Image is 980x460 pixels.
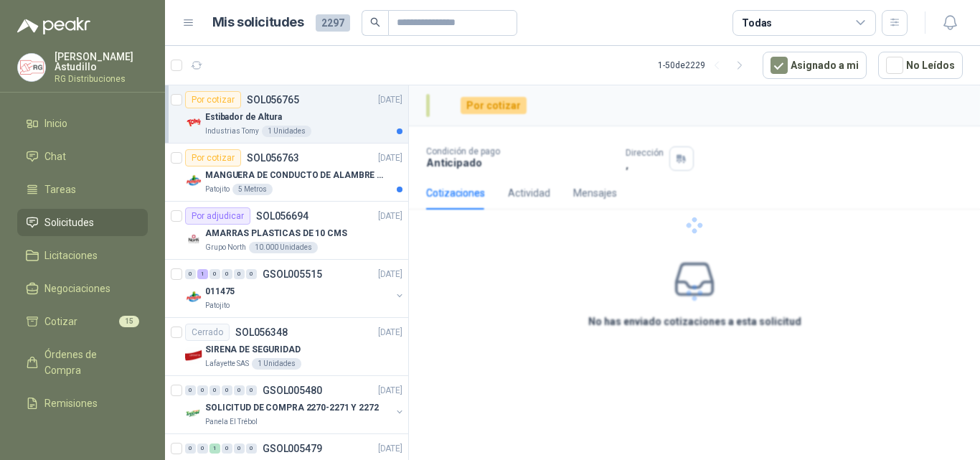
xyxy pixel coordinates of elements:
[17,423,148,450] a: Configuración
[44,314,77,329] span: Cotizar
[205,343,301,357] p: SIRENA DE SEGURIDAD
[185,347,202,364] img: Company Logo
[17,242,148,269] a: Licitaciones
[878,52,963,79] button: No Leídos
[205,169,384,182] p: MANGUERA DE CONDUCTO DE ALAMBRE DE ACERO PU
[17,390,148,417] a: Remisiones
[44,149,66,164] span: Chat
[234,443,245,454] div: 0
[165,144,408,202] a: Por cotizarSOL056763[DATE] Company LogoMANGUERA DE CONDUCTO DE ALAMBRE DE ACERO PUPatojito5 Metros
[185,443,196,454] div: 0
[165,85,408,144] a: Por cotizarSOL056765[DATE] Company LogoEstibador de AlturaIndustrias Tomy1 Unidades
[165,202,408,260] a: Por adjudicarSOL056694[DATE] Company LogoAMARRAS PLASTICAS DE 10 CMSGrupo North10.000 Unidades
[44,182,76,197] span: Tareas
[197,443,208,454] div: 0
[185,207,250,225] div: Por adjudicar
[17,176,148,203] a: Tareas
[185,114,202,131] img: Company Logo
[185,266,405,311] a: 0 1 0 0 0 0 GSOL005515[DATE] Company Logo011475Patojito
[185,288,202,306] img: Company Logo
[205,401,379,415] p: SOLICITUD DE COMPRA 2270-2271 Y 2272
[247,153,299,163] p: SOL056763
[44,281,110,296] span: Negociaciones
[185,382,405,428] a: 0 0 0 0 0 0 GSOL005480[DATE] Company LogoSOLICITUD DE COMPRA 2270-2271 Y 2272Panela El Trébol
[262,126,311,137] div: 1 Unidades
[222,443,232,454] div: 0
[246,385,257,395] div: 0
[263,443,322,454] p: GSOL005479
[763,52,867,79] button: Asignado a mi
[44,395,98,411] span: Remisiones
[17,308,148,335] a: Cotizar15
[234,385,245,395] div: 0
[205,184,230,195] p: Patojito
[44,215,94,230] span: Solicitudes
[263,269,322,279] p: GSOL005515
[205,416,258,428] p: Panela El Trébol
[197,385,208,395] div: 0
[246,443,257,454] div: 0
[256,211,308,221] p: SOL056694
[378,384,402,398] p: [DATE]
[44,347,134,378] span: Órdenes de Compra
[378,326,402,339] p: [DATE]
[205,358,249,370] p: Lafayette SAS
[44,116,67,131] span: Inicio
[212,12,304,33] h1: Mis solicitudes
[658,54,751,77] div: 1 - 50 de 2229
[316,14,350,32] span: 2297
[263,385,322,395] p: GSOL005480
[205,285,235,299] p: 011475
[17,275,148,302] a: Negociaciones
[222,385,232,395] div: 0
[252,358,301,370] div: 1 Unidades
[247,95,299,105] p: SOL056765
[205,111,282,124] p: Estibador de Altura
[17,17,90,34] img: Logo peakr
[17,110,148,137] a: Inicio
[185,269,196,279] div: 0
[234,269,245,279] div: 0
[205,242,246,253] p: Grupo North
[222,269,232,279] div: 0
[185,324,230,341] div: Cerrado
[205,227,347,240] p: AMARRAS PLASTICAS DE 10 CMS
[55,52,148,72] p: [PERSON_NAME] Astudillo
[55,75,148,83] p: RG Distribuciones
[378,268,402,281] p: [DATE]
[44,248,98,263] span: Licitaciones
[185,91,241,108] div: Por cotizar
[378,151,402,165] p: [DATE]
[249,242,318,253] div: 10.000 Unidades
[197,269,208,279] div: 1
[18,54,45,81] img: Company Logo
[209,443,220,454] div: 1
[742,15,772,31] div: Todas
[246,269,257,279] div: 0
[17,209,148,236] a: Solicitudes
[185,230,202,248] img: Company Logo
[378,93,402,107] p: [DATE]
[235,327,288,337] p: SOL056348
[17,341,148,384] a: Órdenes de Compra
[232,184,273,195] div: 5 Metros
[185,385,196,395] div: 0
[185,172,202,189] img: Company Logo
[119,316,139,327] span: 15
[378,442,402,456] p: [DATE]
[209,269,220,279] div: 0
[185,405,202,422] img: Company Logo
[205,300,230,311] p: Patojito
[185,149,241,166] div: Por cotizar
[209,385,220,395] div: 0
[165,318,408,376] a: CerradoSOL056348[DATE] Company LogoSIRENA DE SEGURIDADLafayette SAS1 Unidades
[378,210,402,223] p: [DATE]
[17,143,148,170] a: Chat
[205,126,259,137] p: Industrias Tomy
[370,17,380,27] span: search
